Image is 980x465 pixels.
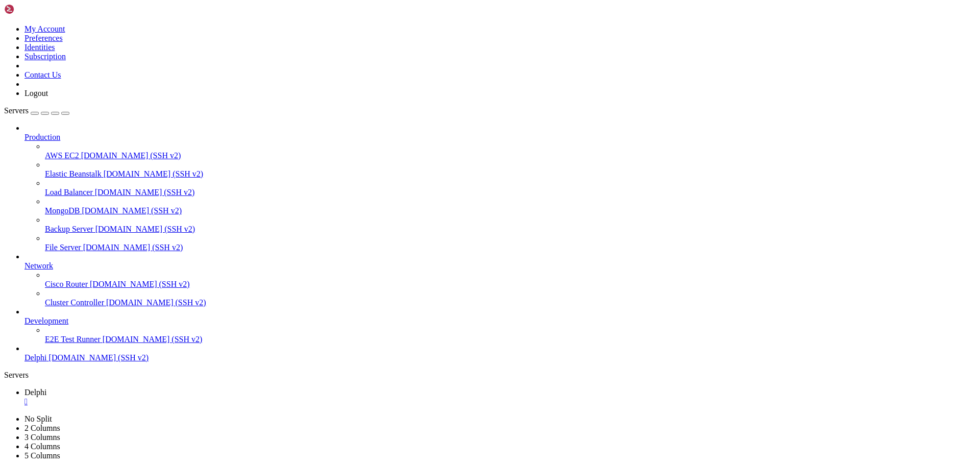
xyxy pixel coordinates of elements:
[45,280,976,289] a: Cisco Router [DOMAIN_NAME] (SSH v2)
[106,298,206,307] span: [DOMAIN_NAME] (SSH v2)
[45,197,976,215] li: MongoDB [DOMAIN_NAME] (SSH v2)
[24,316,976,326] a: Development
[4,371,976,380] div: Servers
[24,252,976,307] li: Network
[24,344,976,362] li: Delphi [DOMAIN_NAME] (SSH v2)
[4,106,69,115] a: Servers
[24,433,60,442] a: 3 Columns
[104,169,204,178] span: [DOMAIN_NAME] (SSH v2)
[24,261,53,270] span: Network
[4,56,847,65] x-row: System information as of [DATE]
[49,353,149,362] span: [DOMAIN_NAME] (SSH v2)
[24,414,52,423] a: No Split
[45,271,976,289] li: Cisco Router [DOMAIN_NAME] (SSH v2)
[45,206,976,215] a: MongoDB [DOMAIN_NAME] (SSH v2)
[4,4,63,14] img: Shellngn
[45,206,80,215] span: MongoDB
[24,124,976,252] li: Production
[4,169,847,178] x-row: (delphi) : $
[45,298,104,307] span: Cluster Controller
[90,280,190,288] span: [DOMAIN_NAME] (SSH v2)
[4,126,847,134] x-row: just raised the bar for easy, resilient and secure K8s cluster deployment.
[4,21,847,30] x-row: * Documentation: [URL][DOMAIN_NAME]
[103,335,203,344] span: [DOMAIN_NAME] (SSH v2)
[24,388,47,397] span: Delphi
[4,4,847,13] x-row: Welcome to Ubuntu 24.04.3 LTS (GNU/Linux [TECHNICAL_ID]-microsoft-standard-WSL2 x86_64)
[45,289,976,307] li: Cluster Controller [DOMAIN_NAME] (SSH v2)
[45,169,976,179] a: Elastic Beanstalk [DOMAIN_NAME] (SSH v2)
[45,151,79,160] span: AWS EC2
[83,243,183,252] span: [DOMAIN_NAME] (SSH v2)
[45,160,976,179] li: Elastic Beanstalk [DOMAIN_NAME] (SSH v2)
[4,152,847,160] x-row: Last login: [DATE] from [TECHNICAL_ID]
[24,43,55,52] a: Identities
[45,335,976,344] a: E2E Test Runner [DOMAIN_NAME] (SSH v2)
[45,169,102,178] span: Elastic Beanstalk
[24,133,60,141] span: Production
[24,261,976,271] a: Network
[24,353,47,362] span: Delphi
[24,388,976,406] a: Delphi
[45,215,976,234] li: Backup Server [DOMAIN_NAME] (SSH v2)
[4,106,29,115] span: Servers
[45,225,976,234] a: Backup Server [DOMAIN_NAME] (SSH v2)
[95,188,195,197] span: [DOMAIN_NAME] (SSH v2)
[45,326,976,344] li: E2E Test Runner [DOMAIN_NAME] (SSH v2)
[95,225,195,233] span: [DOMAIN_NAME] (SSH v2)
[24,424,60,432] a: 2 Columns
[82,206,182,215] span: [DOMAIN_NAME] (SSH v2)
[24,397,976,406] a: 
[24,52,66,61] a: Subscription
[24,70,61,79] a: Contact Us
[37,169,90,177] span: bias76@Delphi
[45,179,976,197] li: Load Balancer [DOMAIN_NAME] (SSH v2)
[4,143,847,152] x-row: [URL][DOMAIN_NAME]
[45,280,88,288] span: Cisco Router
[24,89,48,97] a: Logout
[24,353,976,362] a: Delphi [DOMAIN_NAME] (SSH v2)
[24,316,68,325] span: Development
[45,335,101,344] span: E2E Test Runner
[24,442,60,451] a: 4 Columns
[4,160,847,169] x-row: powershell.exe: command not found
[45,243,81,252] span: File Server
[45,142,976,160] li: AWS EC2 [DOMAIN_NAME] (SSH v2)
[45,225,93,233] span: Backup Server
[45,151,976,160] a: AWS EC2 [DOMAIN_NAME] (SSH v2)
[4,39,847,47] x-row: * Support: [URL][DOMAIN_NAME]
[45,243,976,252] a: File Server [DOMAIN_NAME] (SSH v2)
[45,298,976,307] a: Cluster Controller [DOMAIN_NAME] (SSH v2)
[24,307,976,344] li: Development
[45,188,93,197] span: Load Balancer
[4,117,847,126] x-row: * Strictly confined Kubernetes makes edge and IoT secure. Learn how MicroK8s
[81,151,181,160] span: [DOMAIN_NAME] (SSH v2)
[45,188,976,197] a: Load Balancer [DOMAIN_NAME] (SSH v2)
[4,74,847,82] x-row: System load: 0.04 Processes: 47
[24,133,976,142] a: Production
[45,234,976,252] li: File Server [DOMAIN_NAME] (SSH v2)
[146,169,150,178] div: (33, 19)
[94,169,127,177] span: ~/delphi
[4,30,847,39] x-row: * Management: [URL][DOMAIN_NAME]
[4,91,847,100] x-row: Memory usage: 5% IPv4 address for eth0: [TECHNICAL_ID]
[24,451,60,460] a: 5 Columns
[24,34,63,42] a: Preferences
[24,25,65,33] a: My Account
[4,82,847,91] x-row: Usage of /: 83.1% of 1006.85GB Users logged in: 1
[4,100,847,108] x-row: Swap usage: 0%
